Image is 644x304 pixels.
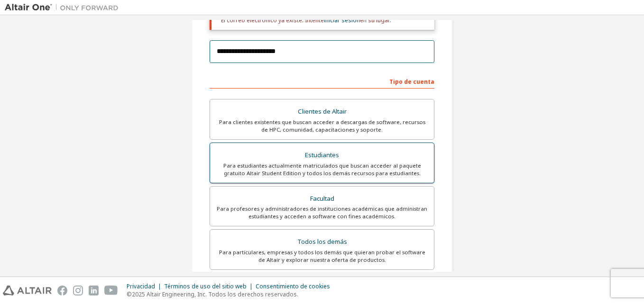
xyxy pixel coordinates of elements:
img: youtube.svg [104,286,118,295]
div: Tipo de cuenta [210,73,434,89]
div: Consentimiento de cookies [256,283,336,290]
div: Facultad [216,192,428,206]
div: Todos los demás [216,235,428,249]
img: linkedin.svg [89,286,99,295]
p: © [127,290,336,298]
div: El correo electrónico ya existe. Intente en su lugar. [221,17,427,24]
img: facebook.svg [57,286,67,295]
img: altair_logo.svg [3,286,52,295]
div: Para profesores y administradores de instituciones académicas que administran estudiantes y acced... [216,205,428,220]
div: Estudiantes [216,149,428,162]
div: Para estudiantes actualmente matriculados que buscan acceder al paquete gratuito Altair Student E... [216,162,428,177]
div: Clientes de Altair [216,105,428,118]
div: Para clientes existentes que buscan acceder a descargas de software, recursos de HPC, comunidad, ... [216,118,428,134]
img: instagram.svg [73,286,83,295]
div: Términos de uso del sitio web [164,283,256,290]
font: 2025 Altair Engineering, Inc. Todos los derechos reservados. [132,290,298,298]
img: Altair Uno [5,3,123,12]
div: Para particulares, empresas y todos los demás que quieran probar el software de Altair y explorar... [216,249,428,264]
div: Privacidad [127,283,164,290]
a: iniciar sesión [324,16,360,24]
